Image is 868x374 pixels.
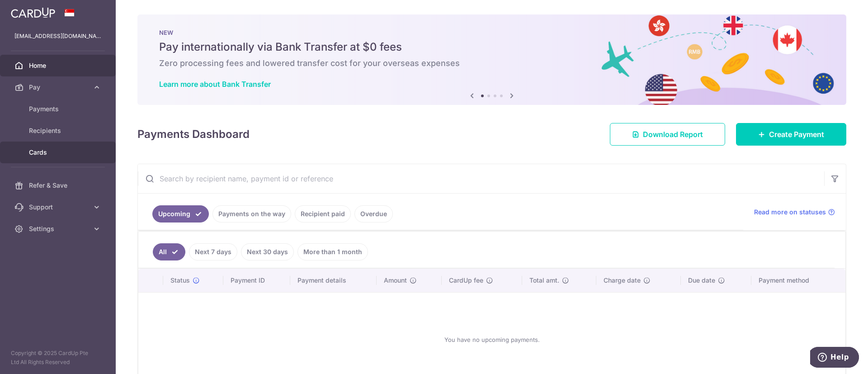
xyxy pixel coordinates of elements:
span: Charge date [604,276,641,285]
span: Payments [29,104,89,114]
span: Due date [688,276,715,285]
iframe: Opens a widget where you can find more information [810,347,859,369]
span: Read more on statuses [754,208,826,217]
span: Help [20,6,39,14]
span: CardUp fee [449,276,483,285]
a: Overdue [354,205,393,223]
span: Download Report [643,129,703,140]
span: Status [170,276,190,285]
span: Cards [29,148,89,157]
a: Next 30 days [241,243,294,260]
h5: Pay internationally via Bank Transfer at $0 fees [159,40,825,54]
a: All [153,243,185,260]
a: Create Payment [736,123,846,146]
a: More than 1 month [297,243,368,260]
th: Payment ID [223,269,290,292]
a: Download Report [610,123,725,146]
span: Pay [29,83,89,92]
a: Upcoming [152,205,209,223]
img: CardUp [11,7,55,18]
h4: Payments Dashboard [137,126,250,142]
p: NEW [159,29,825,36]
th: Payment method [751,269,845,292]
p: [EMAIL_ADDRESS][DOMAIN_NAME] [14,32,101,41]
span: Support [29,203,89,212]
span: Settings [29,224,89,233]
span: Amount [384,276,407,285]
a: Learn more about Bank Transfer [159,80,271,89]
span: Create Payment [769,129,824,140]
span: Home [29,61,89,70]
span: Total amt. [529,276,559,285]
input: Search by recipient name, payment id or reference [138,164,824,193]
h6: Zero processing fees and lowered transfer cost for your overseas expenses [159,58,825,69]
span: Refer & Save [29,181,89,190]
img: Bank transfer banner [137,14,846,105]
a: Payments on the way [212,205,291,223]
span: Recipients [29,126,89,135]
a: Next 7 days [189,243,237,260]
th: Payment details [290,269,377,292]
a: Read more on statuses [754,208,835,217]
a: Recipient paid [295,205,351,223]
